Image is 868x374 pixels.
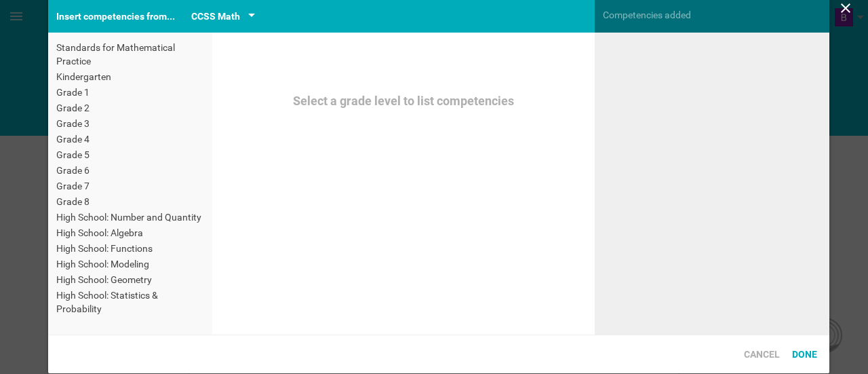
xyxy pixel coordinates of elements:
div: High School: Modeling [56,257,204,271]
div: Grade 2 [56,101,204,115]
div: CCSS Math [191,8,240,24]
div: High School: Statistics & Probability [56,288,204,316]
div: Kindergarten [56,70,204,83]
div: Standards for Mathematical Practice [56,41,204,68]
div: Grade 5 [56,148,204,162]
div: Grade 7 [56,179,204,193]
div: High School: Geometry [56,273,204,286]
div: High School: Algebra [56,226,204,240]
div: Grade 8 [56,195,204,208]
div: Cancel [738,341,786,367]
div: Grade 3 [56,117,204,130]
div: Grade 6 [56,164,204,177]
div: Done [786,341,823,367]
div: Grade 4 [56,132,204,146]
div: Grade 1 [56,86,204,99]
div: High School: Functions [56,242,204,255]
div: Select a grade level to list competencies [260,94,547,109]
div: High School: Number and Quantity [56,210,204,224]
